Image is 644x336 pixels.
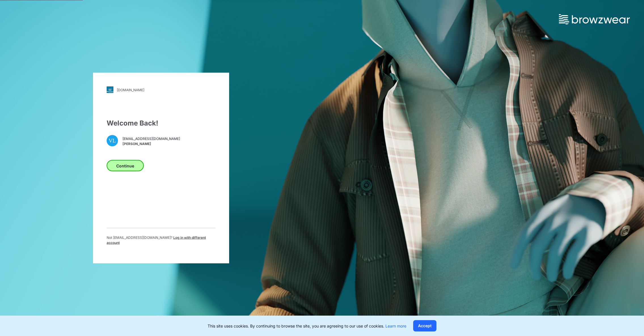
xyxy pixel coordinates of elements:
div: VL [107,135,118,146]
span: [EMAIL_ADDRESS][DOMAIN_NAME] [123,136,180,141]
button: Continue [107,160,144,171]
span: [PERSON_NAME] [123,141,180,146]
img: browzwear-logo.73288ffb.svg [559,14,630,24]
button: Accept [413,320,436,331]
a: [DOMAIN_NAME] [107,86,216,93]
p: This site uses cookies. By continuing to browse the site, you are agreeing to our use of cookies. [208,323,406,329]
a: Learn more [385,324,406,328]
img: svg+xml;base64,PHN2ZyB3aWR0aD0iMjgiIGhlaWdodD0iMjgiIHZpZXdCb3g9IjAgMCAyOCAyOCIgZmlsbD0ibm9uZSIgeG... [107,86,113,93]
div: Welcome Back! [107,118,216,128]
div: [DOMAIN_NAME] [117,88,144,92]
p: Not [EMAIL_ADDRESS][DOMAIN_NAME] ? [107,235,216,245]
